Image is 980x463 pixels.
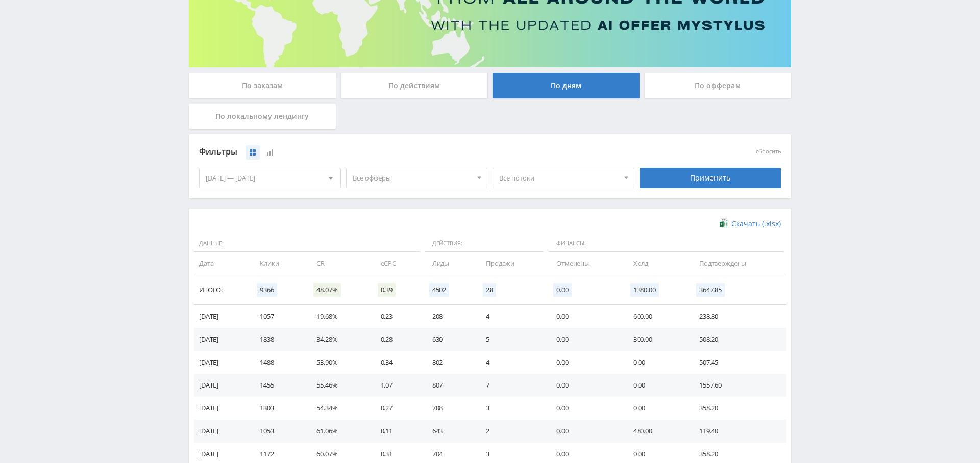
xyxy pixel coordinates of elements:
[194,351,250,374] td: [DATE]
[422,351,476,374] td: 802
[250,351,306,374] td: 1488
[493,73,640,98] div: По дням
[425,235,544,252] span: Действия:
[422,397,476,420] td: 708
[194,275,250,305] td: Итого:
[623,374,689,397] td: 0.00
[720,219,781,229] a: Скачать (.xlsx)
[250,397,306,420] td: 1303
[689,420,786,443] td: 119.40
[623,351,689,374] td: 0.00
[553,283,571,297] span: 0.00
[689,328,786,351] td: 508.20
[353,168,472,188] span: Все офферы
[306,305,370,328] td: 19.68%
[756,148,781,155] button: сбросить
[199,144,634,160] div: Фильтры
[306,397,370,420] td: 54.34%
[689,374,786,397] td: 1557.60
[623,328,689,351] td: 300.00
[696,283,725,297] span: 3647.85
[371,351,422,374] td: 0.34
[623,252,689,275] td: Холд
[194,420,250,443] td: [DATE]
[306,374,370,397] td: 55.46%
[476,374,546,397] td: 7
[546,305,623,328] td: 0.00
[689,351,786,374] td: 507.45
[623,420,689,443] td: 480.00
[257,283,277,297] span: 9366
[731,220,781,228] span: Скачать (.xlsx)
[476,351,546,374] td: 4
[422,252,476,275] td: Лиды
[371,252,422,275] td: eCPC
[371,305,422,328] td: 0.23
[189,104,336,129] div: По локальному лендингу
[546,397,623,420] td: 0.00
[371,374,422,397] td: 1.07
[720,218,728,228] img: xlsx
[623,397,689,420] td: 0.00
[250,420,306,443] td: 1053
[189,73,336,98] div: По заказам
[499,168,619,188] span: Все потоки
[476,420,546,443] td: 2
[546,420,623,443] td: 0.00
[306,328,370,351] td: 34.28%
[200,168,340,188] div: [DATE] — [DATE]
[422,305,476,328] td: 208
[306,420,370,443] td: 61.06%
[476,397,546,420] td: 3
[645,73,792,98] div: По офферам
[194,305,250,328] td: [DATE]
[194,328,250,351] td: [DATE]
[640,168,781,188] div: Применить
[250,328,306,351] td: 1838
[630,283,659,297] span: 1380.00
[250,374,306,397] td: 1455
[623,305,689,328] td: 600.00
[371,420,422,443] td: 0.11
[194,252,250,275] td: Дата
[422,420,476,443] td: 643
[371,328,422,351] td: 0.28
[313,283,340,297] span: 48.07%
[476,328,546,351] td: 5
[378,283,396,297] span: 0.39
[546,351,623,374] td: 0.00
[194,235,420,252] span: Данные:
[549,235,783,252] span: Финансы:
[546,374,623,397] td: 0.00
[371,397,422,420] td: 0.27
[483,283,496,297] span: 28
[546,328,623,351] td: 0.00
[422,328,476,351] td: 630
[422,374,476,397] td: 807
[476,252,546,275] td: Продажи
[306,351,370,374] td: 53.90%
[306,252,370,275] td: CR
[194,374,250,397] td: [DATE]
[689,252,786,275] td: Подтверждены
[250,252,306,275] td: Клики
[250,305,306,328] td: 1057
[429,283,449,297] span: 4502
[689,305,786,328] td: 238.80
[476,305,546,328] td: 4
[341,73,488,98] div: По действиям
[546,252,623,275] td: Отменены
[194,397,250,420] td: [DATE]
[689,397,786,420] td: 358.20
